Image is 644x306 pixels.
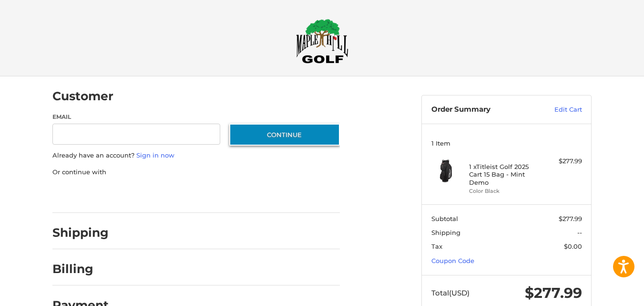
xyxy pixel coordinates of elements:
span: Shipping [431,229,460,236]
span: Subtotal [431,215,458,222]
a: Edit Cart [534,105,582,115]
a: Sign in now [136,151,174,159]
button: Continue [229,124,340,146]
span: -- [577,229,582,236]
h3: Order Summary [431,105,534,115]
iframe: PayPal-paypal [50,186,121,203]
h2: Shipping [52,225,109,240]
p: Already have an account? [52,151,340,160]
h2: Billing [52,262,108,276]
h3: 1 Item [431,139,582,147]
p: Or continue with [52,168,340,177]
img: Maple Hill Golf [296,19,348,63]
h4: 1 x Titleist Golf 2025 Cart 15 Bag - Mint Demo [469,163,542,186]
span: $277.99 [559,215,582,222]
iframe: PayPal-paylater [130,186,202,203]
li: Color Black [469,187,542,195]
h2: Customer [52,89,113,104]
label: Email [52,113,220,121]
iframe: PayPal-venmo [211,186,283,203]
div: $277.99 [544,157,582,166]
